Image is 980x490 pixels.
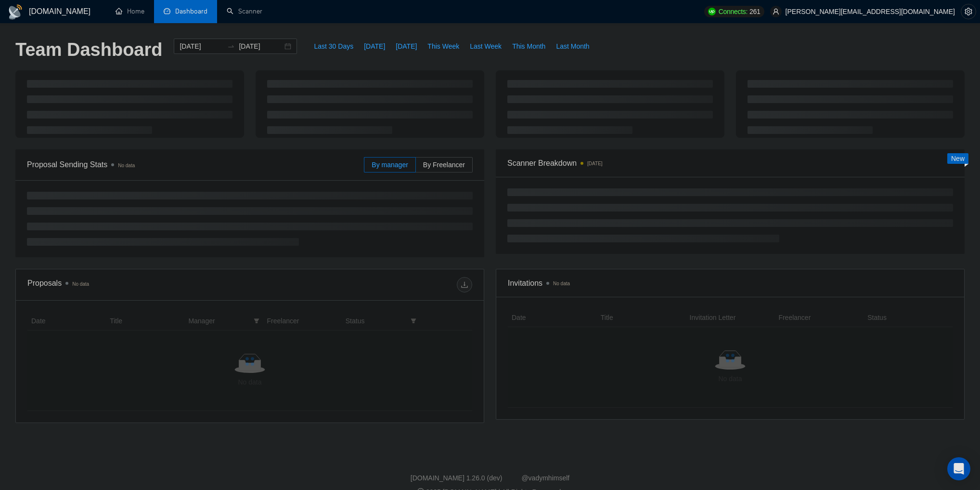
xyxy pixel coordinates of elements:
[961,8,976,15] span: setting
[422,39,464,54] button: This Week
[15,39,162,61] h1: Team Dashboard
[180,41,223,52] input: Start date
[508,277,953,289] span: Invitations
[227,42,235,50] span: swap-right
[470,41,502,52] span: Last Week
[521,474,569,482] a: @vadymhimself
[364,41,385,52] span: [DATE]
[227,42,235,50] span: to
[773,8,779,15] span: user
[372,161,408,169] span: By manager
[512,41,545,52] span: This Month
[587,161,602,166] time: [DATE]
[553,281,570,286] span: No data
[390,39,422,54] button: [DATE]
[72,281,89,287] span: No data
[719,6,748,17] span: Connects:
[309,39,359,54] button: Last 30 Days
[396,41,417,52] span: [DATE]
[556,41,589,52] span: Last Month
[164,8,170,14] span: dashboard
[951,155,965,162] span: New
[507,39,551,54] button: This Month
[359,39,390,54] button: [DATE]
[947,457,970,480] div: Open Intercom Messenger
[749,6,760,17] span: 261
[239,41,283,52] input: End date
[227,7,262,15] a: searchScanner
[27,277,250,292] div: Proposals
[464,39,507,54] button: Last Week
[551,39,594,54] button: Last Month
[427,41,459,52] span: This Week
[423,161,465,169] span: By Freelancer
[314,41,353,52] span: Last 30 Days
[961,4,976,19] button: setting
[961,8,976,15] a: setting
[118,163,135,168] span: No data
[175,7,207,15] span: Dashboard
[8,4,23,20] img: logo
[411,474,503,482] a: [DOMAIN_NAME] 1.26.0 (dev)
[708,8,716,15] img: upwork-logo.png
[507,157,953,169] span: Scanner Breakdown
[116,7,144,15] a: homeHome
[27,159,364,171] span: Proposal Sending Stats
